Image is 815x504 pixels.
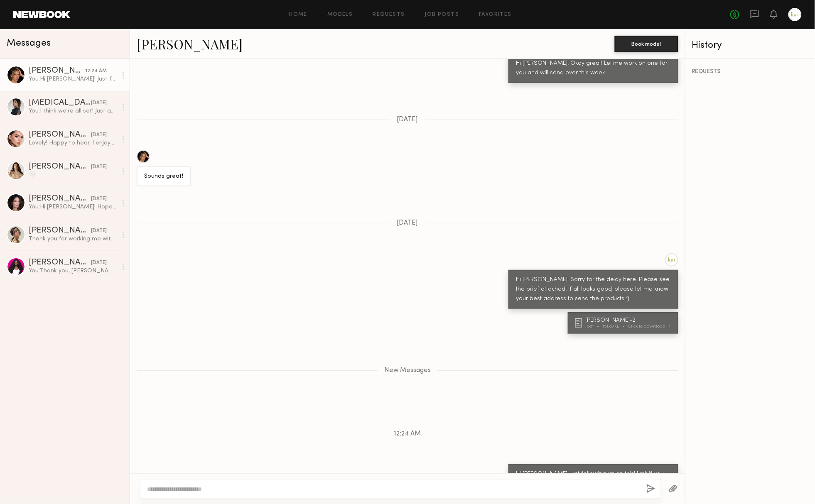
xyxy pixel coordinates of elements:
[29,67,85,75] div: [PERSON_NAME]
[516,275,671,304] div: Hi [PERSON_NAME]! Sorry for the delay here. Please see the brief attached! If all looks good, ple...
[91,163,107,171] div: [DATE]
[29,75,117,83] div: You: Hi [PERSON_NAME]! Just following up on this! Lmk if you have any questions.
[397,116,418,123] span: [DATE]
[91,131,107,139] div: [DATE]
[91,195,107,203] div: [DATE]
[516,470,671,489] div: Hi [PERSON_NAME]! Just following up on this! Lmk if you have any questions.
[137,35,243,53] a: [PERSON_NAME]
[91,227,107,235] div: [DATE]
[602,324,628,329] div: 151.83 KB
[373,12,405,17] a: Requests
[394,431,421,438] span: 12:24 AM
[29,259,91,267] div: [PERSON_NAME]
[615,40,678,47] a: Book model
[327,12,353,17] a: Models
[91,99,107,107] div: [DATE]
[29,227,91,235] div: [PERSON_NAME]
[692,69,808,75] div: REQUESTS
[397,220,418,227] span: [DATE]
[29,99,91,107] div: [MEDICAL_DATA][PERSON_NAME]
[289,12,308,17] a: Home
[29,131,91,139] div: [PERSON_NAME]
[585,324,602,329] div: .pdf
[144,172,183,181] div: Sounds great!
[29,195,91,203] div: [PERSON_NAME]
[575,318,673,329] a: [PERSON_NAME]-2.pdf151.83 KBClick to download
[585,318,673,323] div: [PERSON_NAME]-2
[29,139,117,147] div: Lovely! Happy to hear, I enjoyed your products :) @lauradennis__
[615,36,678,52] button: Book model
[479,12,512,17] a: Favorites
[29,107,117,115] div: You: I think we're all set! Just approved the content. Let me know if you need anything else :)
[29,235,117,243] div: Thank you for working me with! It was a pleasure (:
[29,163,91,171] div: [PERSON_NAME]
[29,203,117,211] div: You: Hi [PERSON_NAME]! Hope you are doing well! Reaching out to explore opportunities to create o...
[692,41,808,50] div: History
[7,39,51,48] span: Messages
[628,324,671,329] div: Click to download
[29,171,117,179] div: 🤍
[516,59,671,78] div: Hi [PERSON_NAME]! Okay great! Let me work on one for you and will send over this week
[85,67,107,75] div: 12:24 AM
[384,367,431,374] span: New Messages
[29,267,117,275] div: You: Thank you, [PERSON_NAME]! Pleasure to work with you.
[425,12,459,17] a: Job Posts
[91,259,107,267] div: [DATE]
